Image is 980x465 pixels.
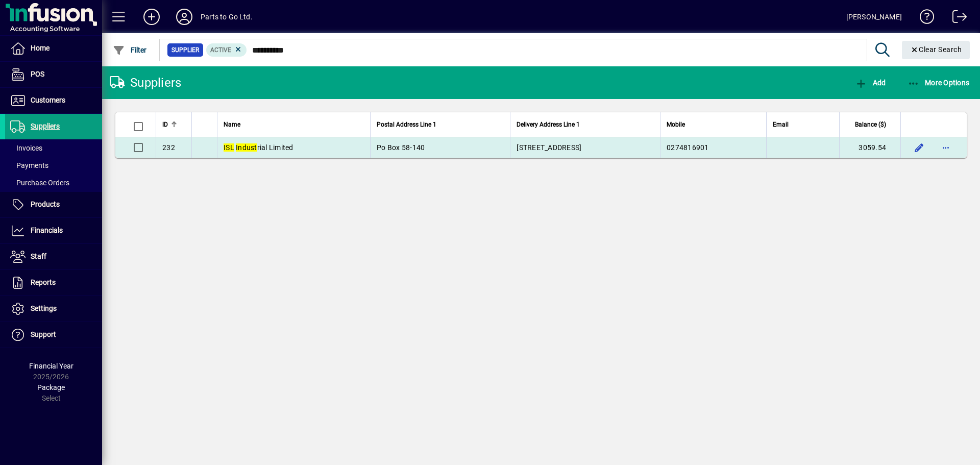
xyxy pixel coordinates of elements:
button: Add [135,8,168,26]
a: Customers [5,88,102,113]
span: Financials [31,226,63,234]
span: POS [31,70,44,78]
span: Package [37,383,65,391]
span: Purchase Orders [10,179,69,187]
button: Add [852,74,888,92]
td: 3059.54 [839,137,900,158]
span: Active [210,46,231,54]
span: Invoices [10,144,42,152]
span: Supplier [171,45,199,55]
span: 232 [162,143,175,152]
a: Home [5,36,102,61]
div: [PERSON_NAME] [846,9,902,25]
a: Logout [945,2,967,35]
a: Staff [5,244,102,270]
em: Indust [236,143,257,152]
div: Email [773,119,833,130]
div: ID [162,119,185,130]
span: 0274816901 [667,143,709,152]
span: More Options [908,79,970,87]
a: Invoices [5,139,102,157]
span: Customers [31,96,65,104]
a: Products [5,192,102,217]
span: Reports [31,278,56,286]
div: Balance ($) [846,119,895,130]
span: Support [31,330,56,338]
span: Filter [113,46,147,54]
span: Add [855,79,886,87]
button: More Options [905,74,972,92]
span: ID [162,119,168,130]
em: ISL [224,143,234,152]
a: Reports [5,270,102,296]
a: Support [5,322,102,348]
span: rial Limited [224,143,293,152]
span: Delivery Address Line 1 [517,119,580,130]
span: Payments [10,161,48,169]
button: Edit [911,139,927,156]
span: Suppliers [31,122,60,130]
button: Filter [110,41,150,59]
span: Postal Address Line 1 [377,119,436,130]
div: Suppliers [110,75,181,91]
span: Products [31,200,60,208]
span: Staff [31,252,46,260]
span: Mobile [667,119,685,130]
span: Name [224,119,240,130]
span: Clear Search [910,45,962,54]
button: Profile [168,8,201,26]
div: Name [224,119,364,130]
a: Purchase Orders [5,174,102,191]
span: Po Box 58-140 [377,143,425,152]
a: Payments [5,157,102,174]
a: POS [5,62,102,87]
div: Mobile [667,119,760,130]
span: Settings [31,304,57,312]
span: [STREET_ADDRESS] [517,143,581,152]
span: Home [31,44,50,52]
a: Knowledge Base [912,2,935,35]
a: Financials [5,218,102,243]
span: Email [773,119,789,130]
span: Balance ($) [855,119,886,130]
button: More options [938,139,954,156]
button: Clear [902,41,970,59]
mat-chip: Activation Status: Active [206,43,247,57]
div: Parts to Go Ltd. [201,9,253,25]
a: Settings [5,296,102,322]
span: Financial Year [29,362,73,370]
